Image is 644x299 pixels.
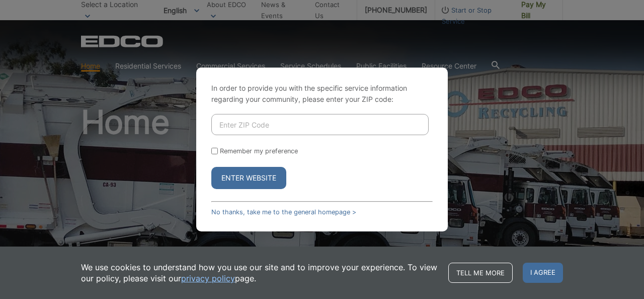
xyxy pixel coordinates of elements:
[211,114,429,135] input: Enter ZIP Code
[81,262,438,284] p: We use cookies to understand how you use our site and to improve your experience. To view our pol...
[211,83,433,105] p: In order to provide you with the specific service information regarding your community, please en...
[448,263,513,283] a: Tell me more
[220,147,298,155] label: Remember my preference
[181,273,235,284] a: privacy policy
[211,208,356,216] a: No thanks, take me to the general homepage >
[211,167,286,189] button: Enter Website
[523,263,563,283] span: I agree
